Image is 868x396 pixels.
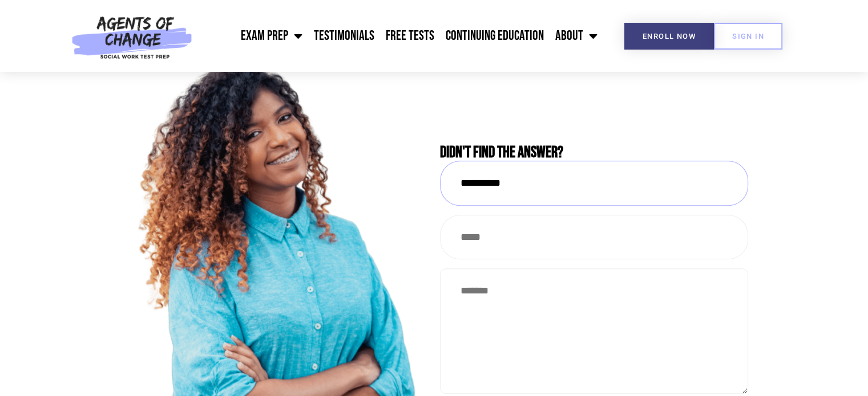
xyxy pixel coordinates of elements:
a: Exam Prep [235,22,308,50]
a: Enroll Now [624,23,714,50]
span: Enroll Now [643,32,696,40]
a: SIGN IN [714,23,782,50]
a: Testimonials [308,22,380,50]
span: SIGN IN [732,32,764,40]
a: About [550,22,603,50]
a: Free Tests [380,22,440,50]
nav: Menu [198,22,603,50]
h2: Didn't find the answer? [440,145,748,161]
a: Continuing Education [440,22,550,50]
